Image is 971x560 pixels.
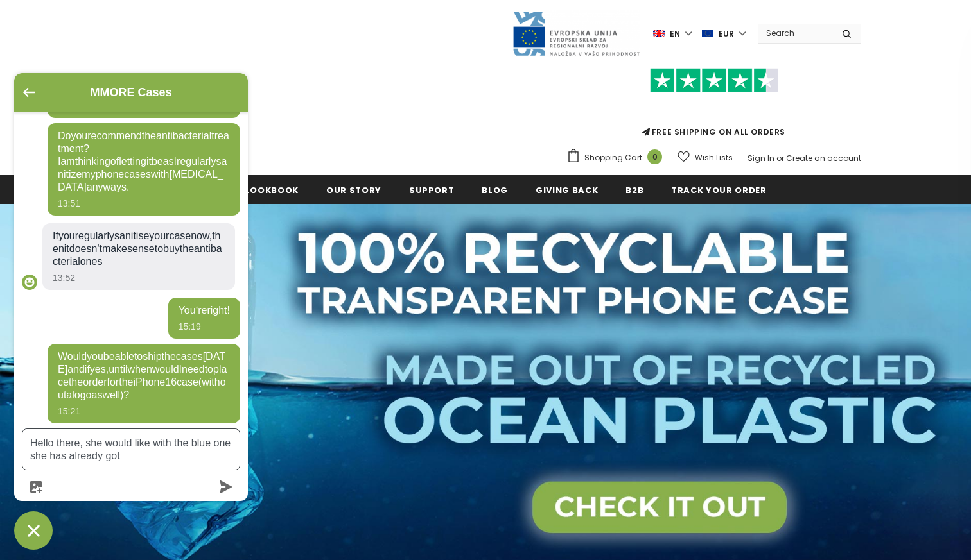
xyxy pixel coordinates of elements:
a: Lookbook [245,175,299,204]
a: support [409,175,455,204]
a: Giving back [536,175,598,204]
inbox-online-store-chat: Shopify online store chat [10,73,252,550]
a: Track your order [671,175,766,204]
span: Shopping Cart [584,151,642,164]
a: Our Story [326,175,381,204]
span: Giving back [536,184,598,196]
input: Search Site [758,24,832,42]
a: Shopping Cart 0 [566,148,669,167]
span: Blog [482,184,508,196]
iframe: Customer reviews powered by Trustpilot [566,92,861,126]
a: Wish Lists [678,146,733,169]
a: Blog [482,175,508,204]
span: FREE SHIPPING ON ALL ORDERS [566,74,861,137]
span: or [776,153,784,164]
span: Our Story [326,184,381,196]
span: Wish Lists [695,151,733,164]
a: B2B [625,175,643,204]
span: en [670,28,680,40]
span: Lookbook [245,184,299,196]
a: Create an account [786,153,861,164]
span: Track your order [671,184,766,196]
span: 0 [647,149,662,164]
a: Sign In [748,153,774,164]
img: Javni Razpis [512,10,640,57]
img: Trust Pilot Stars [650,68,778,93]
a: Javni Razpis [512,28,640,38]
span: B2B [625,184,643,196]
span: EUR [719,28,734,40]
span: support [409,184,455,196]
img: i-lang-1.png [653,28,665,39]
